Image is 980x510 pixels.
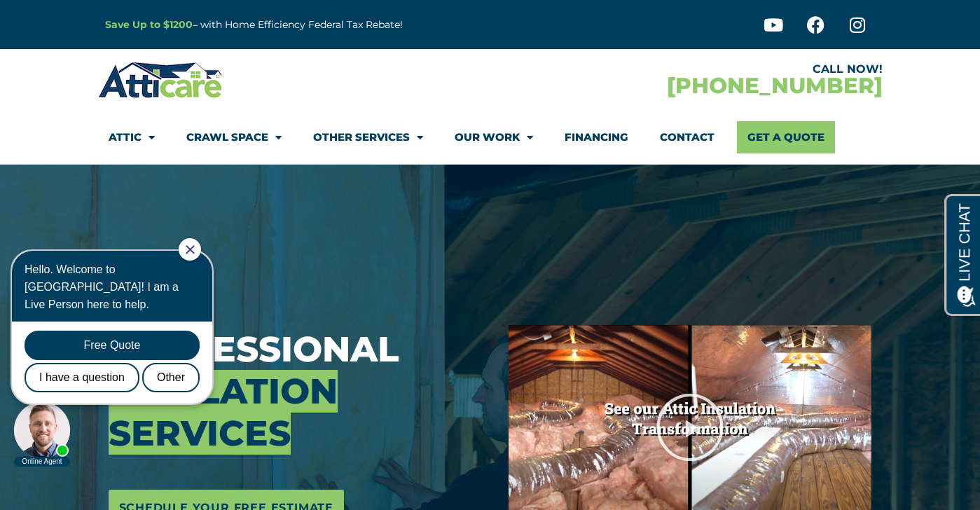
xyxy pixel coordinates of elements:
a: Other Services [313,121,423,153]
a: Financing [565,121,628,153]
a: Attic [109,121,155,153]
a: Save Up to $1200 [105,18,193,31]
a: Get A Quote [737,121,835,153]
span: Opens a chat window [34,11,113,29]
div: CALL NOW! [490,64,883,75]
a: Contact [660,121,715,153]
nav: Menu [109,121,872,153]
a: Our Work [455,121,533,153]
div: Play Video [655,392,725,462]
iframe: Chat Invitation [7,237,231,468]
h3: Professional [109,329,488,455]
p: – with Home Efficiency Federal Tax Rebate! [105,17,559,33]
a: Crawl Space [186,121,282,153]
